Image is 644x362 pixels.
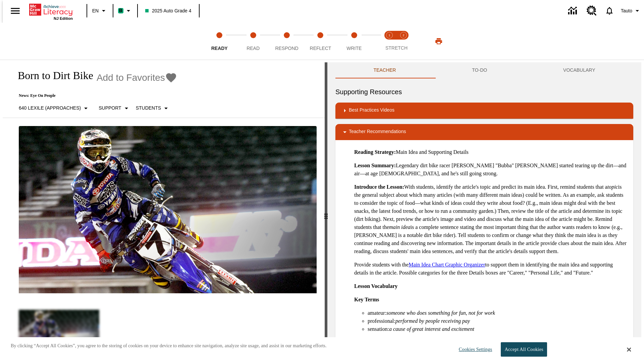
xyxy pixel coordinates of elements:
[346,46,362,51] span: Write
[267,23,306,60] button: Respond step 3 of 5
[97,72,165,83] span: Add to Favorites
[145,7,192,14] span: 2025 Auto Grade 4
[11,343,327,349] p: By clicking “Accept All Cookies”, you agree to the storing of cookies on your device to enhance s...
[388,34,390,37] text: 1
[354,163,396,168] strong: Lesson Summary:
[16,102,93,114] button: Select Lexile, 640 Lexile (Approaches)
[607,184,618,190] em: topic
[200,23,239,60] button: Ready step 1 of 5
[310,46,331,51] span: Reflect
[402,34,404,37] text: 2
[92,7,99,14] span: EN
[349,128,406,136] p: Teacher Recommendations
[389,326,474,332] em: a cause of great interest and excitement
[434,62,525,78] button: TO-DO
[11,93,177,98] p: News: Eye On People
[335,103,633,119] div: Best Practices Videos
[564,2,583,20] a: Data Center
[525,62,633,78] button: VOCABULARY
[354,283,397,289] strong: Lesson Vocabulary
[54,16,73,20] span: NJ Edition
[335,124,633,140] div: Teacher Recommendations
[89,5,111,17] button: Language: EN, Select a language
[275,46,298,51] span: Respond
[96,102,133,114] button: Scaffolds, Support
[601,2,618,19] a: Notifications
[409,262,485,267] a: Main Idea Chart Graphic Organizer
[627,347,631,353] button: Close
[211,46,228,51] span: Ready
[136,105,161,112] p: Students
[385,45,408,51] span: STRETCH
[368,309,628,317] li: amateur:
[19,126,317,294] img: Motocross racer James Stewart flies through the air on his dirt bike.
[335,62,633,78] div: Instructional Panel Tabs
[97,72,177,83] button: Add to Favorites - Born to Dirt Bike
[386,310,495,316] em: someone who does something for fun, not for work
[133,102,173,114] button: Select Student
[618,5,644,17] button: Profile/Settings
[354,148,628,156] p: Main Idea and Supporting Details
[428,35,449,47] button: Print
[3,62,325,359] div: reading
[247,46,260,51] span: Read
[325,62,327,362] div: Press Enter or Spacebar and then press right and left arrow keys to move the slider
[621,7,632,14] span: Tauto
[301,23,340,60] button: Reflect step 4 of 5
[354,297,379,302] strong: Key Terms
[115,5,135,17] button: Boost Class color is mint green. Change class color
[380,23,399,60] button: Stretch Read step 1 of 2
[354,261,628,277] p: Provide students with the to support them in identifying the main idea and supporting details in ...
[335,62,434,78] button: Teacher
[453,343,495,356] button: Cookies Settings
[29,2,73,20] div: Home
[354,149,396,155] strong: Reading Strategy:
[327,62,641,362] div: activity
[349,107,394,115] p: Best Practices Videos
[11,69,93,82] h1: Born to Dirt Bike
[119,6,122,15] span: B
[501,342,547,357] button: Accept All Cookies
[99,105,121,112] p: Support
[233,23,272,60] button: Read step 2 of 5
[5,1,25,21] button: Open side menu
[389,224,411,230] em: main idea
[394,23,413,60] button: Stretch Respond step 2 of 2
[19,105,81,112] p: 640 Lexile (Approaches)
[335,86,633,97] h6: Supporting Resources
[583,2,601,20] a: Resource Center, Will open in new tab
[368,317,628,325] li: professional:
[395,318,470,324] em: performed by people receiving pay
[354,162,628,178] p: Legendary dirt bike racer [PERSON_NAME] "Bubba" [PERSON_NAME] started tearing up the dirt—and air...
[335,23,374,60] button: Write step 5 of 5
[354,183,628,255] p: With students, identify the article's topic and predict its main idea. First, remind students tha...
[368,325,628,333] li: sensation:
[354,184,404,190] strong: Introduce the Lesson:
